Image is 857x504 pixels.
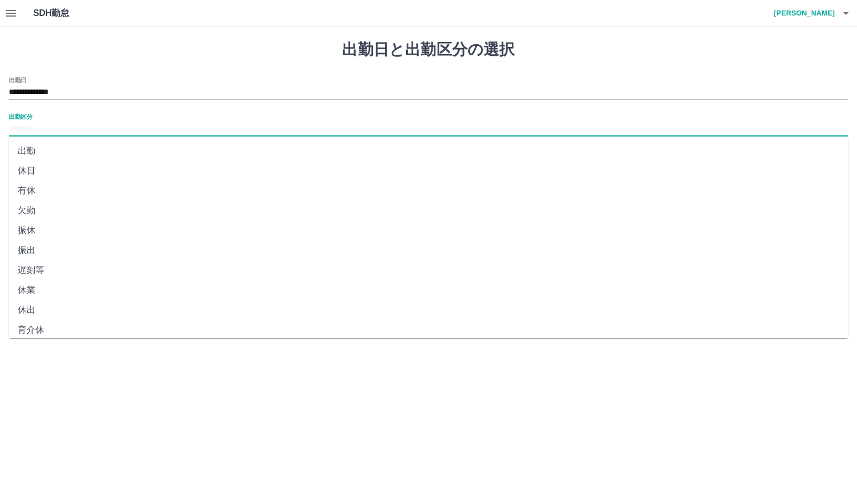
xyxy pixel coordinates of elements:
label: 出勤日 [9,76,27,84]
li: 遅刻等 [9,260,848,280]
li: 有休 [9,181,848,201]
h1: 出勤日と出勤区分の選択 [9,40,848,59]
li: 休業 [9,280,848,300]
li: 出勤 [9,141,848,161]
label: 出勤区分 [9,112,32,120]
li: 育介休 [9,320,848,340]
li: 欠勤 [9,201,848,221]
li: 休日 [9,161,848,181]
li: 振休 [9,221,848,240]
li: 振出 [9,240,848,260]
li: 休出 [9,300,848,320]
